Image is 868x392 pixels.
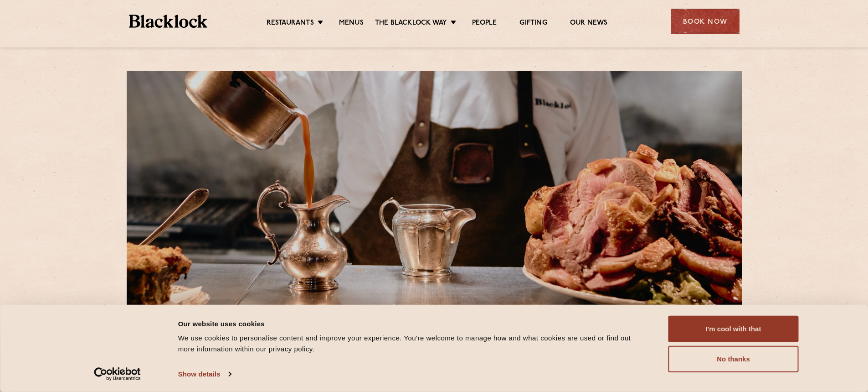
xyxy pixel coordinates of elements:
a: Menus [339,19,364,29]
div: Book Now [671,9,740,34]
a: Gifting [519,19,547,29]
img: BL_Textured_Logo-footer-cropped.svg [129,15,208,28]
a: Our News [570,19,608,29]
a: Usercentrics Cookiebot - opens in a new window [77,367,157,381]
a: Show details [178,367,231,381]
a: People [472,19,497,29]
div: We use cookies to personalise content and improve your experience. You're welcome to manage how a... [178,333,648,355]
div: Our website uses cookies [178,318,648,329]
a: The Blacklock Way [375,19,447,29]
a: Restaurants [267,19,314,29]
button: I'm cool with that [668,316,799,342]
button: No thanks [668,346,799,372]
